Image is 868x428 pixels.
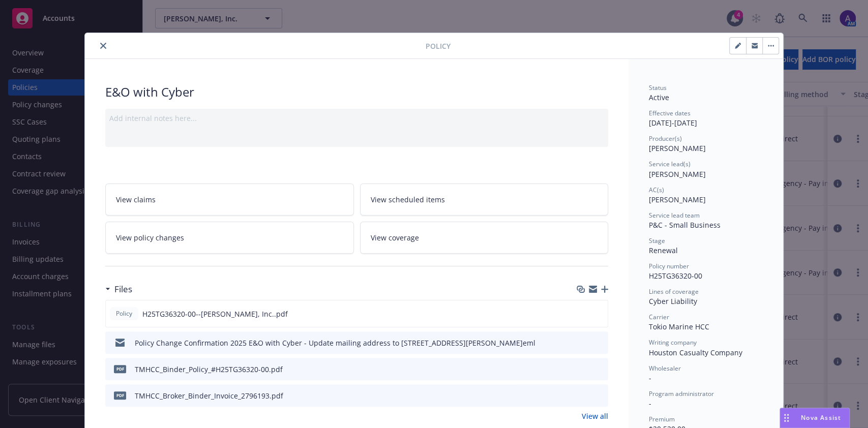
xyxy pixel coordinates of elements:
[105,184,354,216] a: View claims
[649,313,669,321] span: Carrier
[649,338,697,347] span: Writing company
[780,408,850,428] button: Nova Assist
[649,134,682,143] span: Producer(s)
[371,232,419,243] span: View coverage
[109,113,604,124] div: Add internal notes here...
[105,283,132,296] div: Files
[595,364,604,375] button: preview file
[114,391,126,399] span: pdf
[360,222,609,254] a: View coverage
[114,309,134,318] span: Policy
[114,365,126,373] span: pdf
[97,40,109,52] button: close
[649,109,691,117] span: Effective dates
[582,411,608,421] a: View all
[649,415,675,423] span: Premium
[649,220,721,230] span: P&C - Small Business
[649,236,665,245] span: Stage
[801,413,841,422] span: Nova Assist
[780,408,793,427] div: Drag to move
[649,287,699,296] span: Lines of coverage
[649,373,651,383] span: -
[105,222,354,254] a: View policy changes
[579,364,587,375] button: download file
[649,246,678,255] span: Renewal
[579,338,587,348] button: download file
[649,93,669,102] span: Active
[649,322,709,331] span: Tokio Marine HCC
[135,338,535,348] div: Policy Change Confirmation 2025 E&O with Cyber - Update mailing address to [STREET_ADDRESS][PERSO...
[135,364,283,375] div: TMHCC_Binder_Policy_#H25TG36320-00.pdf
[594,309,604,319] button: preview file
[649,296,697,306] span: Cyber Liability
[595,338,604,348] button: preview file
[426,41,451,51] span: Policy
[649,348,742,357] span: Houston Casualty Company
[116,194,156,205] span: View claims
[649,109,763,128] div: [DATE] - [DATE]
[595,390,604,401] button: preview file
[649,271,702,281] span: H25TG36320-00
[578,309,586,319] button: download file
[116,232,184,243] span: View policy changes
[649,389,714,398] span: Program administrator
[649,83,667,92] span: Status
[371,194,445,205] span: View scheduled items
[579,390,587,401] button: download file
[649,211,700,220] span: Service lead team
[142,309,288,319] span: H25TG36320-00--[PERSON_NAME], Inc..pdf
[360,184,609,216] a: View scheduled items
[649,143,706,153] span: [PERSON_NAME]
[649,169,706,179] span: [PERSON_NAME]
[649,186,664,194] span: AC(s)
[649,160,691,168] span: Service lead(s)
[649,262,689,270] span: Policy number
[649,364,681,373] span: Wholesaler
[135,390,283,401] div: TMHCC_Broker_Binder_Invoice_2796193.pdf
[114,283,132,296] h3: Files
[105,83,608,101] div: E&O with Cyber
[649,399,651,408] span: -
[649,195,706,204] span: [PERSON_NAME]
